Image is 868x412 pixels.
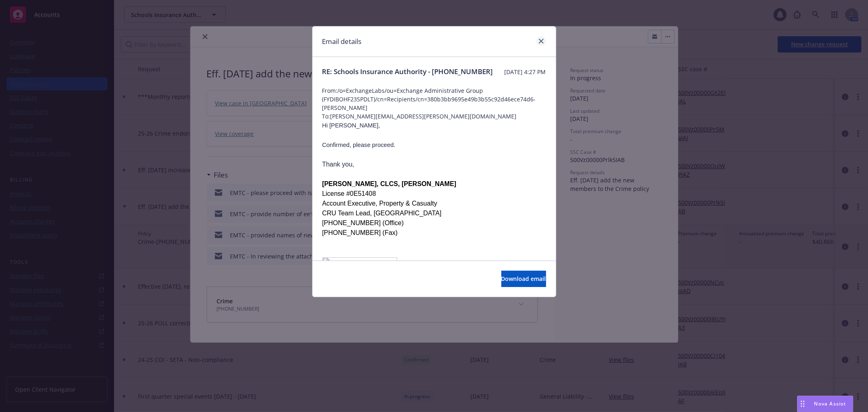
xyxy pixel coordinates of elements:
span: [PHONE_NUMBER] (Office) [322,219,404,226]
span: Account Executive, Property & Casualty [322,200,437,207]
button: Download email [501,271,546,287]
span: [PHONE_NUMBER] (Fax) [322,229,398,236]
div: Drag to move [798,396,808,412]
span: Nova Assist [814,400,846,407]
img: image001.png@01DC0861.091FEF50 [322,257,398,271]
button: Nova Assist [797,396,853,412]
span: License #0E51408 [322,190,376,197]
span: CRU Team Lead, [GEOGRAPHIC_DATA] [322,210,442,217]
span: Download email [501,275,546,283]
span: [PERSON_NAME], CLCS, [PERSON_NAME] [322,180,457,187]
